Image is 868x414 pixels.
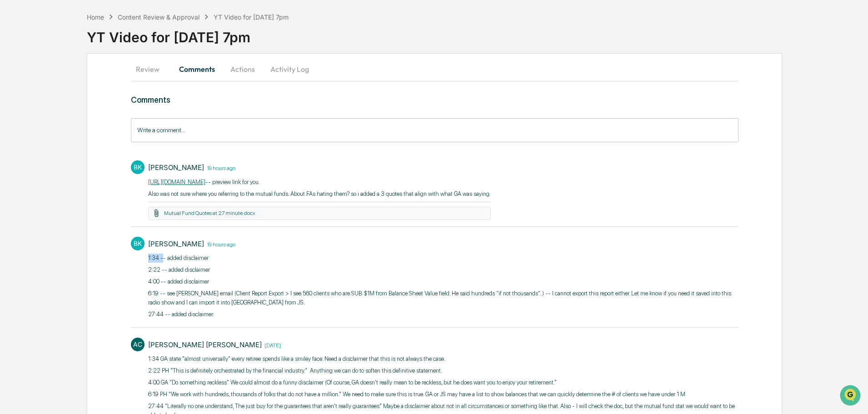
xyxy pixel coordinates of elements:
a: Mutual Fund Quotes at 27 minute.docx [164,210,255,216]
p: 27:44 -- added disclaimer. [148,310,738,319]
div: secondary tabs example [131,58,738,80]
time: Tuesday, September 9, 2025 at 4:41:05 PM EDT [204,240,235,248]
a: 🗄️Attestations [62,158,116,174]
div: BK [131,160,145,174]
span: Data Lookup [18,179,57,188]
span: Preclearance [18,161,59,170]
div: Start new chat [31,70,149,79]
a: 🔎Data Lookup [5,175,61,191]
div: Content Review & Approval [118,13,200,21]
p: 1:34 GA state "almost universally" every retiree spends like a smiley face. Need a disclaimer tha... [148,354,738,364]
span: Attestations [75,161,113,170]
div: 🔎 [9,180,16,187]
img: 1746055101610-c473b297-6a78-478c-a979-82029cc54cd1 [9,70,25,86]
p: Also was not sure where you referring to the mutual funds. About FAs hating them? so i added a 3 ... [148,190,491,199]
button: Review [131,58,172,80]
div: 🖐️ [9,162,16,170]
img: Cameron Burns [9,115,24,130]
div: We're available if you need us! [31,79,115,86]
p: 2:22 PH "This is definitely orchestrated by the financial industry." ​ Anything we can do to soft... [148,366,738,375]
button: Comments [172,58,222,80]
span: Pylon [90,201,110,208]
div: [PERSON_NAME] [148,163,204,172]
p: 4:00 -- added disclaimer [148,277,738,286]
button: See all [141,99,165,110]
span: • [75,124,79,131]
img: 1746055101610-c473b297-6a78-478c-a979-82029cc54cd1 [18,124,25,131]
span: [DATE] [80,124,99,131]
div: 🗄️ [66,162,73,170]
div: AC [131,338,145,351]
a: Powered byPylon [64,200,110,208]
p: 4:00 GA "Do something reckless" We could almost do a funny disclaimer (Of course, GA doesn't real... [148,378,738,387]
a: [URL][DOMAIN_NAME] [148,179,205,185]
button: Actions [222,58,263,80]
button: Activity Log [263,58,316,80]
p: 6:19 PH "We work with hundreds, thousands of folks that do not have a million." We need to make s... [148,390,738,399]
p: 6:19 -- see [PERSON_NAME] email (Client Report Export > I see 560 clients who are SUB $1M from Ba... [148,289,738,307]
iframe: Open customer support [839,384,863,409]
div: [PERSON_NAME] [PERSON_NAME] [148,340,262,349]
span: [PERSON_NAME] [28,124,74,131]
div: [PERSON_NAME] [148,239,204,248]
div: BK [131,237,145,250]
p: How can we help? [9,19,165,34]
p: 2:22 -- added disclaimer [148,265,738,274]
time: Monday, September 8, 2025 at 6:09:07 PM EDT [262,341,281,349]
a: 🖐️Preclearance [5,158,62,174]
div: YT Video for [DATE] 7pm [214,13,289,21]
p: 1:34 -- added disclaimer [148,254,738,263]
div: Past conversations [9,101,61,108]
div: YT Video for [DATE] 7pm [87,22,868,45]
div: Home [87,13,104,21]
h3: Comments [131,95,738,105]
button: Start new chat [155,72,165,83]
time: Tuesday, September 9, 2025 at 5:11:04 PM EDT [204,164,235,171]
p: -- preview link for you. [148,178,491,187]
